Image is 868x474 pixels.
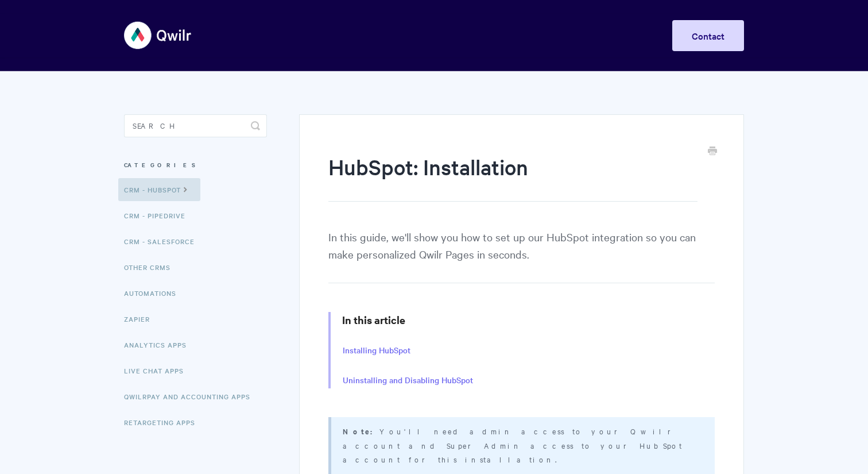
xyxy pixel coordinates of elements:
[124,307,158,330] a: Zapier
[124,14,192,57] img: Qwilr Help Center
[124,155,267,175] h3: Categories
[343,424,700,466] p: You'll need admin access to your Qwilr account and Super Admin access to your HubSpot account for...
[124,256,179,279] a: Other CRMs
[343,426,379,437] strong: Note:
[343,374,473,387] a: Uninstalling and Disabling HubSpot
[124,282,185,305] a: Automations
[343,344,410,357] a: Installing HubSpot
[118,178,200,201] a: CRM - HubSpot
[124,204,194,227] a: CRM - Pipedrive
[124,333,195,356] a: Analytics Apps
[124,385,259,408] a: QwilrPay and Accounting Apps
[124,230,203,253] a: CRM - Salesforce
[124,411,204,434] a: Retargeting Apps
[124,359,192,382] a: Live Chat Apps
[328,152,697,202] h1: HubSpot: Installation
[328,228,715,283] p: In this guide, we'll show you how to set up our HubSpot integration so you can make personalized ...
[672,20,744,51] a: Contact
[342,312,715,328] h3: In this article
[708,145,717,158] a: Print this Article
[124,114,267,137] input: Search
